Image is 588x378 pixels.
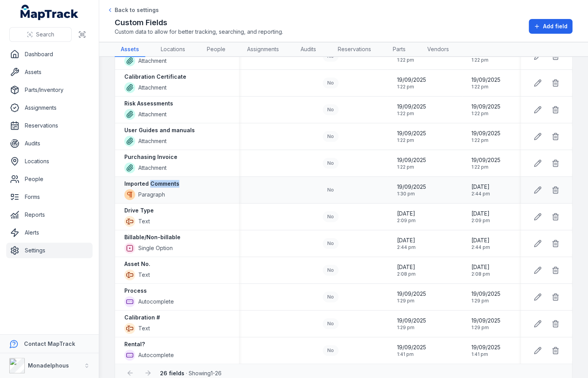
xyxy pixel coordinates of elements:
[397,217,416,224] span: 2:09 pm
[397,290,426,304] time: 19/09/2025, 1:29:49 pm
[471,57,500,63] span: 1:22 pm
[323,292,339,302] div: No
[397,324,426,331] span: 1:29 pm
[421,42,455,57] a: Vendors
[397,156,426,170] time: 19/09/2025, 1:22:32 pm
[332,42,377,57] a: Reservations
[201,42,232,57] a: People
[471,244,490,250] span: 2:44 pm
[138,324,150,332] span: Text
[36,31,54,38] span: Search
[124,233,181,241] strong: Billable/Non-billable
[471,317,500,331] time: 19/09/2025, 1:29:20 pm
[397,129,426,143] time: 19/09/2025, 1:22:32 pm
[160,370,222,376] span: · Showing 1 - 26
[397,244,416,250] span: 2:44 pm
[471,76,500,90] time: 19/09/2025, 1:22:32 pm
[529,19,573,34] button: Add field
[138,217,150,225] span: Text
[471,236,490,250] time: 26/09/2025, 2:44:20 pm
[397,191,426,197] span: 1:30 pm
[543,22,567,30] span: Add field
[471,343,500,357] time: 19/09/2025, 1:41:05 pm
[471,290,500,304] time: 19/09/2025, 1:29:49 pm
[138,244,173,252] span: Single Option
[6,243,93,258] a: Settings
[471,351,500,357] span: 1:41 pm
[471,317,500,324] span: 19/09/2025
[471,156,500,170] time: 19/09/2025, 1:22:32 pm
[124,207,154,214] strong: Drive Type
[124,260,150,268] strong: Asset No.
[124,314,160,321] strong: Calibration #
[471,110,500,117] span: 1:22 pm
[6,136,93,151] a: Audits
[471,263,490,277] time: 26/09/2025, 2:08:06 pm
[323,78,339,88] div: No
[471,263,490,271] span: [DATE]
[6,207,93,223] a: Reports
[28,362,69,369] strong: Monadelphous
[471,217,490,224] span: 2:09 pm
[471,84,500,90] span: 1:22 pm
[155,42,191,57] a: Locations
[471,164,500,170] span: 1:22 pm
[471,137,500,143] span: 1:22 pm
[387,42,412,57] a: Parts
[160,370,184,376] strong: 26 fields
[397,210,416,217] span: [DATE]
[397,137,426,143] span: 1:22 pm
[397,210,416,224] time: 26/09/2025, 2:09:37 pm
[115,17,283,28] h2: Custom Fields
[397,317,426,324] span: 19/09/2025
[138,110,167,118] span: Attachment
[138,271,150,279] span: Text
[471,290,500,298] span: 19/09/2025
[323,104,339,115] div: No
[471,76,500,84] span: 19/09/2025
[397,57,426,63] span: 1:22 pm
[323,131,339,142] div: No
[323,158,339,169] div: No
[6,171,93,187] a: People
[115,28,283,36] span: Custom data to allow for better tracking, searching, and reporting.
[6,82,93,98] a: Parts/Inventory
[138,57,167,65] span: Attachment
[471,129,500,137] span: 19/09/2025
[471,236,490,244] span: [DATE]
[124,287,147,295] strong: Process
[397,317,426,331] time: 19/09/2025, 1:29:20 pm
[397,351,426,357] span: 1:41 pm
[138,84,167,91] span: Attachment
[107,6,159,14] a: Back to settings
[397,343,426,351] span: 19/09/2025
[397,263,416,271] span: [DATE]
[397,76,426,84] span: 19/09/2025
[323,238,339,249] div: No
[471,271,490,277] span: 2:08 pm
[115,42,145,57] a: Assets
[397,156,426,164] span: 19/09/2025
[471,183,490,197] time: 26/09/2025, 2:44:48 pm
[138,298,174,306] span: Autocomplete
[471,324,500,331] span: 1:29 pm
[138,137,167,145] span: Attachment
[397,298,426,304] span: 1:29 pm
[294,42,322,57] a: Audits
[323,265,339,276] div: No
[397,290,426,298] span: 19/09/2025
[138,191,165,198] span: Paragraph
[21,5,79,20] a: MapTrack
[397,183,426,197] time: 19/09/2025, 1:30:38 pm
[124,340,145,348] strong: Rental?
[471,343,500,351] span: 19/09/2025
[124,180,179,188] strong: Imported Comments
[6,64,93,80] a: Assets
[471,103,500,110] span: 19/09/2025
[124,73,186,81] strong: Calibration Certificate
[471,103,500,117] time: 19/09/2025, 1:22:32 pm
[9,27,72,42] button: Search
[471,210,490,224] time: 26/09/2025, 2:09:37 pm
[323,185,339,195] div: No
[323,211,339,222] div: No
